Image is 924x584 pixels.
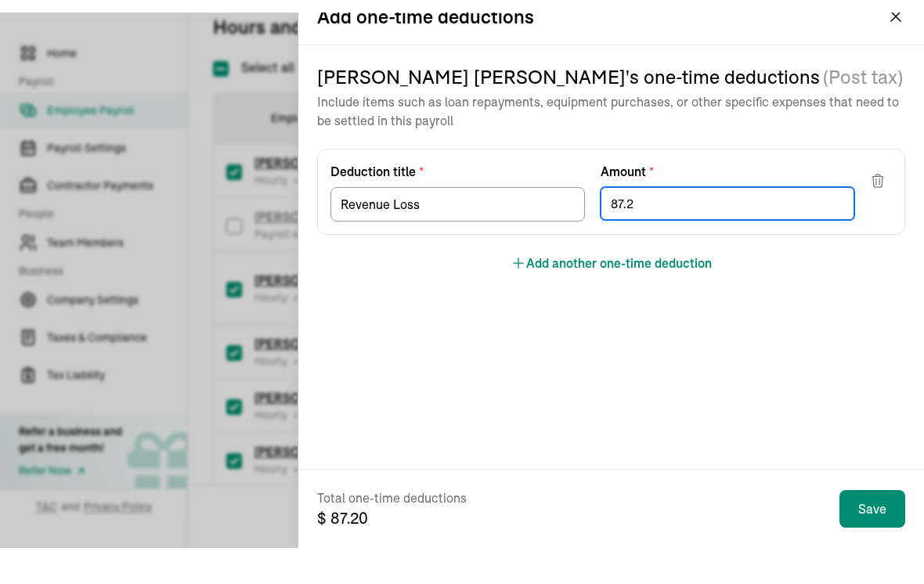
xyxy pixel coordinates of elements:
[839,502,905,539] button: Save
[317,16,534,41] h2: Add one-time deductions
[823,76,903,101] h4: (Post tax)
[317,76,820,101] h4: 's one-time deductions
[317,104,905,142] p: Include items such as loan repayments, equipment purchases, or other specific expenses that need ...
[317,500,467,519] span: Total one-time deductions
[601,174,855,193] label: Amount
[330,174,585,193] label: Deduction title
[317,77,626,100] span: [PERSON_NAME] [PERSON_NAME]
[330,199,585,233] input: Deduction title
[511,265,712,284] button: Add another one-time deduction
[330,520,368,539] span: 87.20
[601,199,855,232] input: 0.00
[317,519,467,541] span: $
